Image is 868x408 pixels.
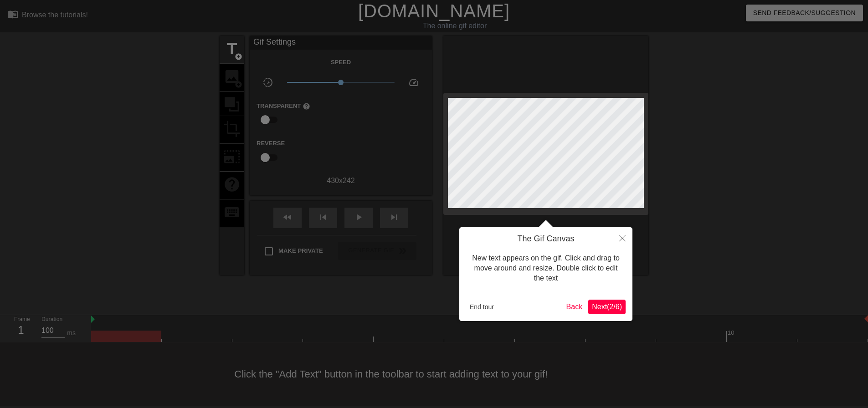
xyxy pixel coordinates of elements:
[466,234,626,244] h4: The Gif Canvas
[588,300,626,314] button: Next
[563,300,586,314] button: Back
[612,227,632,248] button: Close
[466,244,626,293] div: New text appears on the gif. Click and drag to move around and resize. Double click to edit the text
[592,303,622,311] span: Next ( 2 / 6 )
[466,300,498,314] button: End tour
